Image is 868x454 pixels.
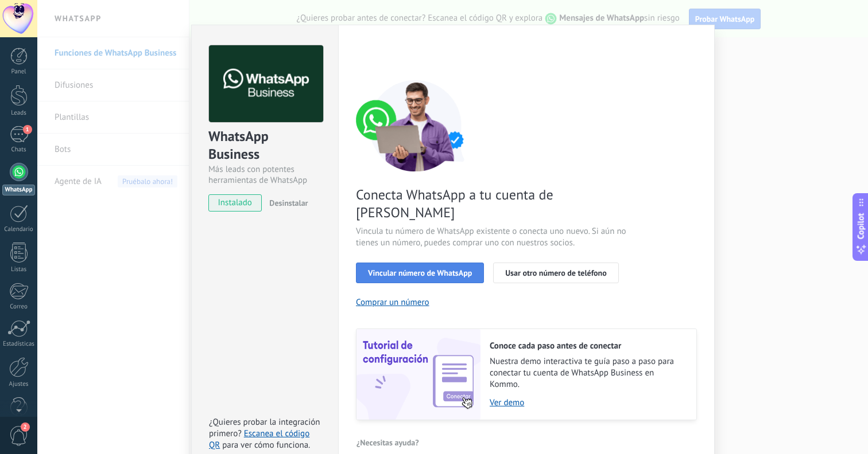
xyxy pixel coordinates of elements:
[21,422,30,432] span: 2
[490,397,685,408] a: Ver demo
[208,127,321,164] div: WhatsApp Business
[356,186,629,221] span: Conecta WhatsApp a tu cuenta de [PERSON_NAME]
[2,109,36,117] div: Leads
[2,340,36,348] div: Estadísticas
[209,194,261,212] span: instalado
[2,68,36,76] div: Panel
[2,303,36,311] div: Correo
[490,356,685,390] span: Nuestra demo interactiva te guía paso a paso para conectar tu cuenta de WhatsApp Business en Kommo.
[356,226,629,249] span: Vincula tu número de WhatsApp existente o conecta uno nuevo. Si aún no tienes un número, puedes c...
[493,263,618,283] button: Usar otro número de teléfono
[356,297,429,308] button: Comprar un número
[2,146,36,154] div: Chats
[368,269,472,277] span: Vincular número de WhatsApp
[356,434,420,451] button: ¿Necesitas ayuda?
[2,381,36,388] div: Ajustes
[356,263,484,283] button: Vincular número de WhatsApp
[222,440,310,451] span: para ver cómo funciona.
[2,266,36,273] div: Listas
[269,198,308,208] span: Desinstalar
[209,417,320,439] span: ¿Quieres probar la integración primero?
[855,213,867,240] span: Copilot
[23,125,32,134] span: 1
[2,185,35,195] div: WhatsApp
[209,428,309,451] a: Escanea el código QR
[490,340,685,351] h2: Conoce cada paso antes de conectar
[265,194,308,212] button: Desinstalar
[2,226,36,233] div: Calendario
[505,269,606,277] span: Usar otro número de teléfono
[209,45,323,123] img: logo_main.png
[208,164,321,186] div: Más leads con potentes herramientas de WhatsApp
[356,80,476,171] img: connect number
[356,439,419,447] span: ¿Necesitas ayuda?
